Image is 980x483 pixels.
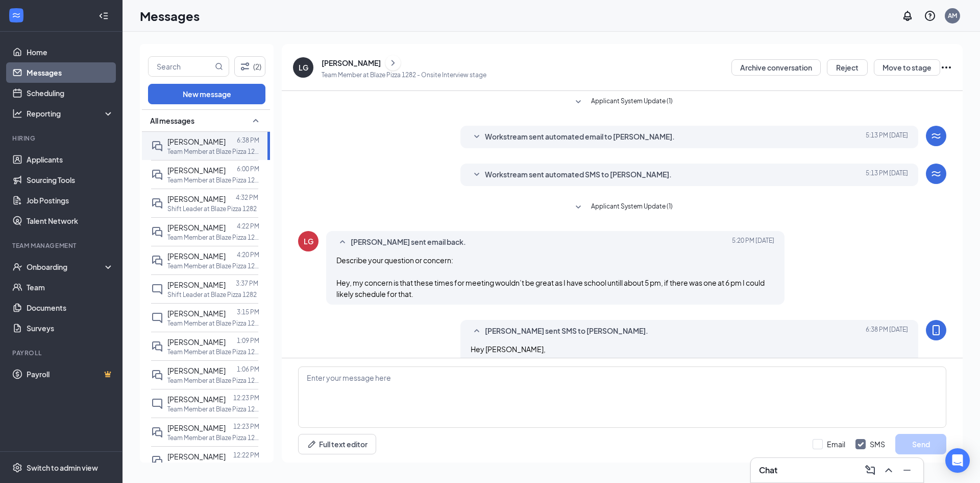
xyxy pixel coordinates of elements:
[236,279,258,288] p: 3:37 PM
[485,325,648,337] span: [PERSON_NAME] sent SMS to [PERSON_NAME].
[150,116,194,126] span: All messages
[27,318,114,338] a: Surveys
[485,131,675,143] span: Workstream sent automated email to [PERSON_NAME].
[924,10,936,22] svg: QuestionInfo
[27,297,114,318] a: Documents
[239,60,251,73] svg: Filter
[167,166,226,175] span: [PERSON_NAME]
[151,369,163,381] svg: DoubleChat
[167,176,259,185] p: Team Member at Blaze Pizza 1282
[167,337,226,347] span: [PERSON_NAME]
[901,464,913,476] svg: Minimize
[866,131,908,143] span: [DATE] 5:13 PM
[759,465,777,476] h3: Chat
[234,56,265,77] button: Filter (2)
[167,262,259,270] p: Team Member at Blaze Pizza 1282
[167,280,226,289] span: [PERSON_NAME]
[471,169,483,181] svg: SmallChevronDown
[27,277,114,297] a: Team
[151,197,163,210] svg: DoubleChat
[880,462,897,478] button: ChevronUp
[388,57,398,69] svg: ChevronRight
[827,59,868,76] button: Reject
[930,324,942,336] svg: MobileSms
[471,325,483,337] svg: SmallChevronUp
[899,462,915,478] button: Minimize
[167,233,259,242] p: Team Member at Blaze Pizza 1282
[151,283,163,295] svg: ChatInactive
[167,290,257,299] p: Shift Leader at Blaze Pizza 1282
[862,462,878,478] button: ComposeMessage
[11,10,21,20] svg: WorkstreamLogo
[151,340,163,353] svg: DoubleChat
[12,108,22,119] svg: Analysis
[591,201,673,214] span: Applicant System Update (1)
[233,394,259,402] p: 12:23 PM
[336,256,765,298] span: Describe your question or concern: Hey, my concern is that these times for meeting wouldn’t be gr...
[167,433,259,442] p: Team Member at Blaze Pizza 1282
[167,194,226,203] span: [PERSON_NAME]
[27,170,114,190] a: Sourcing Tools
[237,336,259,345] p: 1:09 PM
[874,59,940,76] button: Move to stage
[12,241,112,250] div: Team Management
[167,319,259,328] p: Team Member at Blaze Pizza 1282
[12,463,22,473] svg: Settings
[572,96,673,108] button: SmallChevronDownApplicant System Update (1)
[27,190,114,211] a: Job Postings
[167,147,259,156] p: Team Member at Blaze Pizza 1282
[322,71,486,79] p: Team Member at Blaze Pizza 1282 - Onsite Interview stage
[233,451,259,459] p: 12:22 PM
[731,59,821,76] button: Archive conversation
[237,250,259,259] p: 4:20 PM
[151,169,163,181] svg: DoubleChat
[236,193,258,202] p: 4:32 PM
[151,398,163,410] svg: ChatInactive
[99,11,109,21] svg: Collapse
[167,223,226,232] span: [PERSON_NAME]
[233,422,259,431] p: 12:23 PM
[151,455,163,467] svg: DoubleChat
[940,61,952,74] svg: Ellipses
[307,439,317,449] svg: Pen
[167,309,226,318] span: [PERSON_NAME]
[572,96,584,108] svg: SmallChevronDown
[237,365,259,374] p: 1:06 PM
[901,10,914,22] svg: Notifications
[948,11,957,20] div: AM
[572,201,673,214] button: SmallChevronDownApplicant System Update (1)
[237,136,259,145] p: 6:38 PM
[322,58,381,68] div: [PERSON_NAME]
[237,308,259,316] p: 3:15 PM
[250,114,262,127] svg: SmallChevronUp
[304,236,313,246] div: LG
[149,57,213,76] input: Search
[151,226,163,238] svg: DoubleChat
[27,83,114,103] a: Scheduling
[351,236,466,248] span: [PERSON_NAME] sent email back.
[12,262,22,272] svg: UserCheck
[27,463,98,473] div: Switch to admin view
[27,211,114,231] a: Talent Network
[237,222,259,231] p: 4:22 PM
[895,434,946,454] button: Send
[237,165,259,173] p: 6:00 PM
[732,236,774,248] span: [DATE] 5:20 PM
[167,137,226,146] span: [PERSON_NAME]
[930,130,942,142] svg: WorkstreamLogo
[12,134,112,143] div: Hiring
[167,462,259,471] p: Team Member at Blaze Pizza 1282
[151,426,163,439] svg: DoubleChat
[151,312,163,324] svg: ChatInactive
[215,62,223,71] svg: MagnifyingGlass
[27,108,114,119] div: Reporting
[27,364,114,384] a: PayrollCrown
[167,395,226,404] span: [PERSON_NAME]
[167,366,226,375] span: [PERSON_NAME]
[866,169,908,181] span: [DATE] 5:13 PM
[471,344,755,376] span: Hey [PERSON_NAME], I should have more availability next week, I will let you know when I update m...
[12,349,112,357] div: Payroll
[336,236,349,248] svg: SmallChevronUp
[591,96,673,108] span: Applicant System Update (1)
[299,62,308,73] div: LG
